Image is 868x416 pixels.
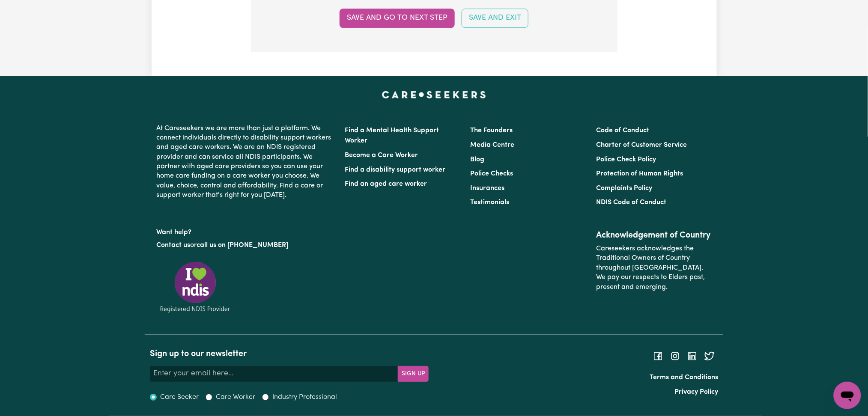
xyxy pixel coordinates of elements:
[345,166,446,173] a: Find a disability support worker
[157,224,335,237] p: Want help?
[596,170,683,177] a: Protection of Human Rights
[596,142,687,149] a: Charter of Customer Service
[471,185,505,192] a: Insurances
[157,237,335,253] p: or
[653,353,663,360] a: Follow Careseekers on Facebook
[834,382,861,409] iframe: Button to launch messaging window
[345,127,439,144] a: Find a Mental Health Support Worker
[345,152,418,159] a: Become a Care Worker
[471,127,513,134] a: The Founders
[471,156,485,163] a: Blog
[704,353,715,360] a: Follow Careseekers on Twitter
[398,366,429,381] button: Subscribe
[471,170,513,177] a: Police Checks
[596,241,711,295] p: Careseekers acknowledges the Traditional Owners of Country throughout [GEOGRAPHIC_DATA]. We pay o...
[382,91,486,98] a: Careseekers home page
[160,392,199,402] label: Care Seeker
[687,353,698,360] a: Follow Careseekers on LinkedIn
[471,199,510,206] a: Testimonials
[462,9,528,27] button: Save and Exit
[596,230,711,241] h2: Acknowledgement of Country
[150,349,429,359] h2: Sign up to our newsletter
[471,142,515,149] a: Media Centre
[596,156,656,163] a: Police Check Policy
[157,242,191,249] a: Contact us
[340,9,455,27] button: Save and go to next step
[650,374,718,381] a: Terms and Conditions
[216,392,255,402] label: Care Worker
[345,181,427,187] a: Find an aged care worker
[674,389,718,395] a: Privacy Policy
[157,120,335,204] p: At Careseekers we are more than just a platform. We connect individuals directly to disability su...
[197,242,289,249] a: call us on [PHONE_NUMBER]
[596,199,666,206] a: NDIS Code of Conduct
[670,353,680,360] a: Follow Careseekers on Instagram
[596,127,649,134] a: Code of Conduct
[596,185,652,192] a: Complaints Policy
[272,392,337,402] label: Industry Professional
[157,260,234,314] img: Registered NDIS provider
[150,366,399,381] input: Enter your email here...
